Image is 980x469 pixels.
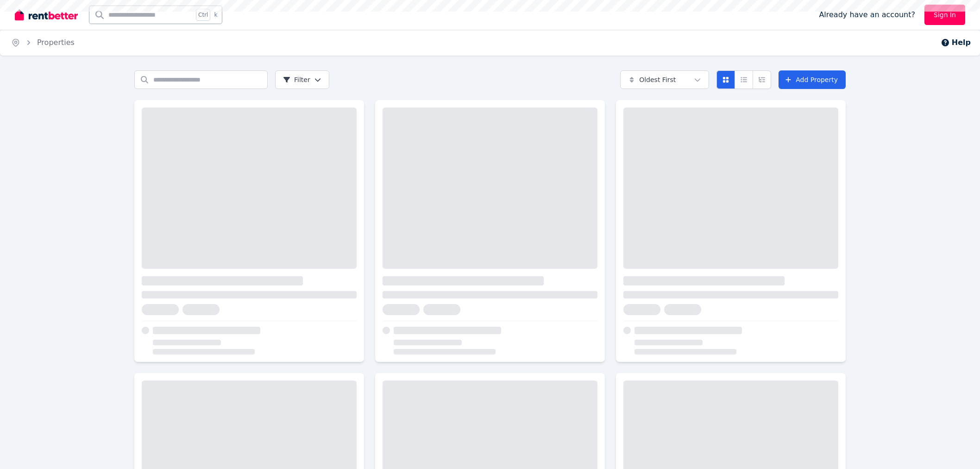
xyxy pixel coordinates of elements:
button: Help [941,37,971,48]
a: Properties [37,38,75,47]
span: Oldest First [639,75,676,84]
img: RentBetter [15,8,78,22]
div: View options [716,70,771,89]
span: Already have an account? [819,9,915,20]
button: Card view [716,70,735,89]
a: Sign In [924,5,965,25]
button: Oldest First [620,70,709,89]
span: k [214,11,217,19]
button: Expanded list view [753,70,771,89]
span: Ctrl [196,9,210,21]
span: Filter [283,75,310,84]
a: Add Property [779,70,846,89]
button: Filter [275,70,329,89]
button: Compact list view [735,70,753,89]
